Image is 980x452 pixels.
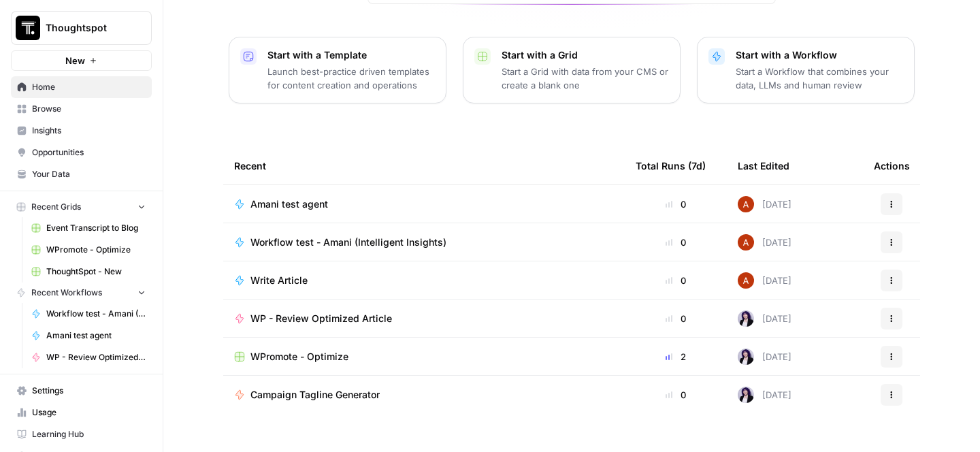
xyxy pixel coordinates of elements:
span: Home [32,81,146,93]
span: Event Transcript to Blog [46,222,146,234]
a: Home [11,76,152,98]
div: 0 [636,236,716,249]
div: [DATE] [738,234,791,251]
p: Start a Workflow that combines your data, LLMs and human review [736,65,903,92]
button: Start with a GridStart a Grid with data from your CMS or create a blank one [463,37,681,103]
a: Browse [11,98,152,120]
a: Campaign Tagline Generator [234,388,614,402]
div: [DATE] [738,387,791,403]
p: Start with a Grid [502,48,669,62]
p: Launch best-practice driven templates for content creation and operations [267,65,435,92]
img: vrq4y4cr1c7o18g7bic8abpwgxlg [738,272,754,289]
span: WP - Review Optimized Article [46,351,146,364]
div: [DATE] [738,272,791,289]
a: Event Transcript to Blog [25,217,152,239]
a: WPromote - Optimize [25,239,152,261]
span: Recent Grids [31,201,81,213]
span: WPromote - Optimize [46,244,146,256]
a: Workflow test - Amani (Intelligent Insights) [25,303,152,325]
div: 2 [636,350,716,364]
a: WP - Review Optimized Article [234,312,614,325]
a: Workflow test - Amani (Intelligent Insights) [234,236,614,249]
p: Start a Grid with data from your CMS or create a blank one [502,65,669,92]
div: 0 [636,197,716,211]
span: New [65,54,85,67]
span: Opportunities [32,146,146,159]
span: Your Data [32,168,146,180]
span: Insights [32,125,146,137]
a: Opportunities [11,142,152,163]
span: Campaign Tagline Generator [250,388,380,402]
img: tzasfqpy46zz9dbmxk44r2ls5vap [738,349,754,365]
a: Write Article [234,274,614,287]
span: Browse [32,103,146,115]
img: Thoughtspot Logo [16,16,40,40]
div: Recent [234,147,614,184]
a: Settings [11,380,152,402]
span: Learning Hub [32,428,146,440]
button: Workspace: Thoughtspot [11,11,152,45]
button: Start with a WorkflowStart a Workflow that combines your data, LLMs and human review [697,37,915,103]
p: Start with a Template [267,48,435,62]
a: Usage [11,402,152,423]
span: Workflow test - Amani (Intelligent Insights) [46,308,146,320]
a: Amani test agent [234,197,614,211]
a: WP - Review Optimized Article [25,346,152,368]
div: Actions [874,147,910,184]
button: Recent Grids [11,197,152,217]
span: WP - Review Optimized Article [250,312,392,325]
div: 0 [636,312,716,325]
div: 0 [636,388,716,402]
span: WPromote - Optimize [250,350,348,364]
div: Total Runs (7d) [636,147,706,184]
a: Learning Hub [11,423,152,445]
a: ThoughtSpot - New [25,261,152,282]
span: Recent Workflows [31,287,102,299]
span: ThoughtSpot - New [46,265,146,278]
div: [DATE] [738,196,791,212]
a: Your Data [11,163,152,185]
span: Workflow test - Amani (Intelligent Insights) [250,236,446,249]
div: [DATE] [738,349,791,365]
a: Amani test agent [25,325,152,346]
a: WPromote - Optimize [234,350,614,364]
img: tzasfqpy46zz9dbmxk44r2ls5vap [738,387,754,403]
img: vrq4y4cr1c7o18g7bic8abpwgxlg [738,196,754,212]
button: New [11,50,152,71]
p: Start with a Workflow [736,48,903,62]
img: vrq4y4cr1c7o18g7bic8abpwgxlg [738,234,754,251]
button: Start with a TemplateLaunch best-practice driven templates for content creation and operations [229,37,446,103]
img: tzasfqpy46zz9dbmxk44r2ls5vap [738,310,754,327]
span: Thoughtspot [46,21,128,35]
span: Amani test agent [250,197,328,211]
span: Usage [32,406,146,419]
span: Amani test agent [46,329,146,342]
div: 0 [636,274,716,287]
span: Settings [32,385,146,397]
span: Write Article [250,274,308,287]
a: Insights [11,120,152,142]
button: Recent Workflows [11,282,152,303]
div: Last Edited [738,147,789,184]
div: [DATE] [738,310,791,327]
